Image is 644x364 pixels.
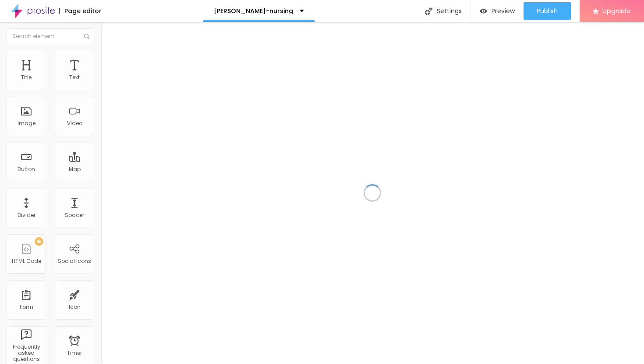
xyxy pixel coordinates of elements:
div: Timer [67,350,82,356]
div: Divider [18,212,35,218]
span: Publish [537,7,558,14]
div: Form [20,304,33,310]
input: Search element [7,28,94,44]
button: Preview [471,2,524,20]
div: Page editor [59,8,102,14]
img: view-1.svg [480,7,487,15]
p: [PERSON_NAME]-nursing [214,8,293,14]
img: Icone [425,7,432,15]
div: HTML Code [12,258,41,264]
div: Frequently asked questions [9,344,43,363]
div: Title [21,74,32,80]
div: Social Icons [58,258,91,264]
div: Icon [69,304,81,310]
div: Image [18,120,35,126]
button: Publish [524,2,571,20]
div: Button [18,166,35,172]
span: Upgrade [602,7,631,14]
div: Spacer [65,212,84,218]
div: Map [69,166,81,172]
div: Video [67,120,82,126]
div: Text [69,74,80,80]
span: Preview [492,7,515,14]
img: Icone [84,34,89,39]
